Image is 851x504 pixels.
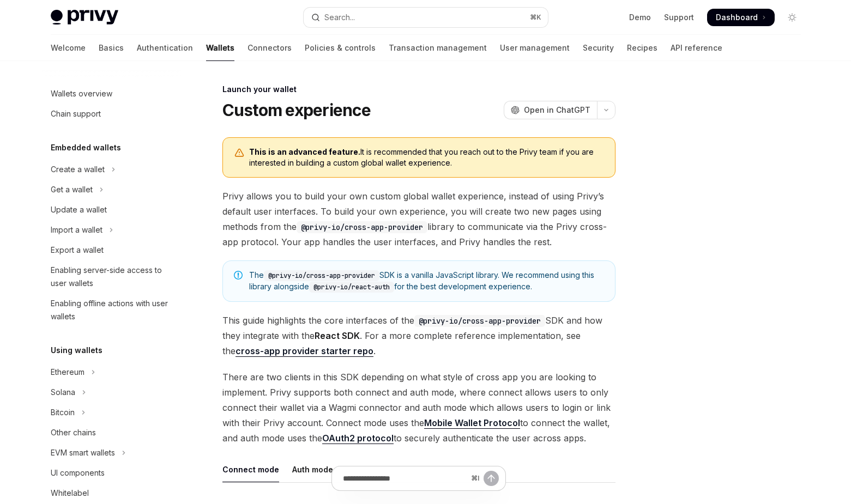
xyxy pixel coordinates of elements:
code: @privy-io/cross-app-provider [297,221,427,233]
span: Dashboard [716,12,758,23]
a: API reference [671,35,722,61]
a: OAuth2 protocol [322,433,394,444]
a: Export a wallet [42,240,182,260]
button: Toggle EVM smart wallets section [42,443,182,463]
button: Toggle Solana section [42,382,182,402]
input: Ask a question... [343,466,467,490]
a: Mobile Wallet Protocol [424,417,520,429]
a: Policies & controls [305,35,376,61]
a: Transaction management [389,35,487,61]
div: Solana [51,386,75,399]
span: ⌘ K [530,13,541,22]
div: Bitcoin [51,406,75,419]
a: Demo [629,12,651,23]
svg: Warning [234,148,245,159]
button: Send message [484,471,499,486]
span: Privy allows you to build your own custom global wallet experience, instead of using Privy’s defa... [222,189,615,250]
div: Whitelabel [51,487,89,500]
a: Wallets overview [42,84,182,104]
img: light logo [51,10,118,25]
code: @privy-io/cross-app-provider [414,315,545,327]
a: Connectors [248,35,292,61]
button: Toggle Import a wallet section [42,220,182,240]
code: @privy-io/cross-app-provider [264,270,379,281]
span: There are two clients in this SDK depending on what style of cross app you are looking to impleme... [222,369,615,446]
svg: Note [234,271,243,280]
a: Update a wallet [42,200,182,220]
a: User management [500,35,570,61]
button: Toggle Create a wallet section [42,160,182,179]
div: Create a wallet [51,163,105,176]
div: Import a wallet [51,223,102,236]
span: This guide highlights the core interfaces of the SDK and how they integrate with the . For a more... [222,313,615,359]
strong: cross-app provider starter repo [236,345,373,356]
b: This is an advanced feature. [249,147,360,156]
div: Auth mode [292,457,333,482]
button: Open search [304,8,548,27]
div: Ethereum [51,366,85,379]
span: The SDK is a vanilla JavaScript library. We recommend using this library alongside for the best d... [249,270,604,293]
a: Enabling server-side access to user wallets [42,260,182,293]
span: Open in ChatGPT [524,105,590,116]
a: cross-app provider starter repo [236,345,373,357]
div: Wallets overview [51,87,112,100]
div: Connect mode [222,457,279,482]
h1: Custom experience [222,100,371,120]
a: Authentication [137,35,193,61]
div: Search... [324,11,355,24]
h5: Embedded wallets [51,141,121,154]
div: Export a wallet [51,244,104,257]
a: Dashboard [707,9,775,26]
div: Other chains [51,426,96,439]
a: Enabling offline actions with user wallets [42,294,182,326]
span: It is recommended that you reach out to the Privy team if you are interested in building a custom... [249,147,604,168]
a: Security [583,35,614,61]
a: UI components [42,463,182,483]
a: Recipes [627,35,657,61]
button: Open in ChatGPT [504,101,597,119]
div: Enabling offline actions with user wallets [51,297,175,323]
h5: Using wallets [51,344,102,357]
div: UI components [51,466,105,479]
button: Toggle dark mode [783,9,801,26]
a: Chain support [42,104,182,124]
a: Wallets [206,35,234,61]
a: Support [664,12,694,23]
div: Get a wallet [51,183,93,196]
button: Toggle Get a wallet section [42,180,182,199]
div: Chain support [51,107,101,120]
a: Whitelabel [42,483,182,503]
div: EVM smart wallets [51,446,115,459]
button: Toggle Ethereum section [42,362,182,382]
strong: React SDK [315,330,360,341]
button: Toggle Bitcoin section [42,403,182,422]
div: Launch your wallet [222,84,615,95]
div: Enabling server-side access to user wallets [51,264,175,290]
a: Basics [99,35,124,61]
div: Update a wallet [51,203,107,216]
a: Other chains [42,423,182,442]
code: @privy-io/react-auth [309,282,394,293]
a: Welcome [51,35,86,61]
